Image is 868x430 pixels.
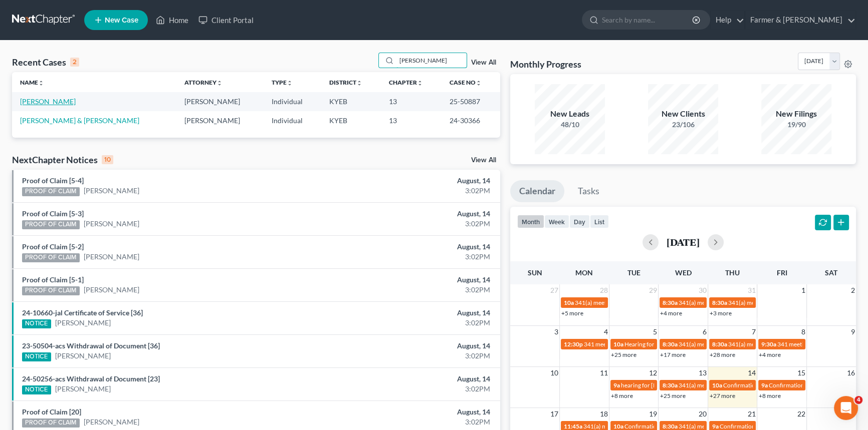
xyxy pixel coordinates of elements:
[602,11,694,29] input: Search by name...
[341,186,490,196] div: 3:02PM
[356,80,362,86] i: unfold_more
[450,79,482,86] a: Case Nounfold_more
[621,381,751,389] span: hearing for [PERSON_NAME] & [PERSON_NAME]
[679,422,775,430] span: 341(a) meeting for [PERSON_NAME]
[105,17,138,24] span: New Case
[341,407,490,417] div: August, 14
[850,284,856,296] span: 2
[22,275,84,284] a: Proof of Claim [5-1]
[663,381,678,389] span: 8:30a
[20,79,44,86] a: Nameunfold_more
[84,285,139,295] a: [PERSON_NAME]
[759,351,781,358] a: +4 more
[679,299,775,306] span: 341(a) meeting for [PERSON_NAME]
[535,108,605,120] div: New Leads
[84,186,139,196] a: [PERSON_NAME]
[549,367,559,379] span: 10
[698,284,708,296] span: 30
[341,252,490,262] div: 3:02PM
[834,396,858,420] iframe: Intercom live chat
[652,326,658,338] span: 5
[12,154,113,166] div: NextChapter Notices
[321,111,380,130] td: KYEB
[747,284,757,296] span: 31
[613,340,623,348] span: 10a
[22,341,160,350] a: 23-50504-acs Withdrawal of Document [36]
[599,284,609,296] span: 28
[850,326,856,338] span: 9
[341,384,490,394] div: 3:02PM
[22,352,51,361] div: NOTICE
[712,381,722,389] span: 10a
[660,309,682,317] a: +4 more
[648,367,658,379] span: 12
[761,120,831,130] div: 19/90
[341,219,490,229] div: 3:02PM
[528,268,542,277] span: Sun
[846,367,856,379] span: 16
[510,58,581,70] h3: Monthly Progress
[12,56,79,68] div: Recent Cases
[611,351,636,358] a: +25 more
[648,108,718,120] div: New Clients
[22,319,51,328] div: NOTICE
[84,417,139,427] a: [PERSON_NAME]
[613,422,623,430] span: 10a
[381,92,442,111] td: 13
[702,326,708,338] span: 6
[102,155,113,164] div: 10
[549,284,559,296] span: 27
[22,242,84,251] a: Proof of Claim [5-2]
[761,381,768,389] span: 9a
[55,318,111,328] a: [PERSON_NAME]
[176,111,264,130] td: [PERSON_NAME]
[544,215,569,228] button: week
[575,299,672,306] span: 341(a) meeting for [PERSON_NAME]
[800,284,806,296] span: 1
[603,326,609,338] span: 4
[22,286,80,295] div: PROOF OF CLAIM
[679,340,810,348] span: 341(a) meeting for Greisis De La [PERSON_NAME]
[712,422,719,430] span: 9a
[553,326,559,338] span: 3
[660,351,686,358] a: +17 more
[396,53,467,68] input: Search by name...
[561,309,583,317] a: +5 more
[22,374,160,383] a: 24-50256-acs Withdrawal of Document [23]
[759,392,781,399] a: +8 more
[569,180,608,202] a: Tasks
[442,111,500,130] td: 24-30366
[341,318,490,328] div: 3:02PM
[329,79,362,86] a: Districtunfold_more
[584,340,736,348] span: 341 meeting for [PERSON_NAME]-[GEOGRAPHIC_DATA]
[264,92,321,111] td: Individual
[341,341,490,351] div: August, 14
[712,340,727,348] span: 8:30a
[264,111,321,130] td: Individual
[663,422,678,430] span: 8:30a
[648,284,658,296] span: 29
[184,79,223,86] a: Attorneyunfold_more
[728,340,825,348] span: 341(a) meeting for [PERSON_NAME]
[22,220,80,229] div: PROOF OF CLAIM
[70,58,79,67] div: 2
[22,187,80,196] div: PROOF OF CLAIM
[796,408,806,420] span: 22
[341,285,490,295] div: 3:02PM
[745,11,855,29] a: Farmer & [PERSON_NAME]
[583,422,680,430] span: 341(a) meeting for [PERSON_NAME]
[747,408,757,420] span: 21
[710,309,732,317] a: +3 more
[84,252,139,262] a: [PERSON_NAME]
[517,215,544,228] button: month
[648,408,658,420] span: 19
[471,157,496,164] a: View All
[611,392,633,399] a: +8 more
[341,209,490,219] div: August, 14
[22,176,84,185] a: Proof of Claim [5-4]
[22,253,80,262] div: PROOF OF CLAIM
[711,11,744,29] a: Help
[854,396,862,404] span: 4
[389,79,423,86] a: Chapterunfold_more
[800,326,806,338] span: 8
